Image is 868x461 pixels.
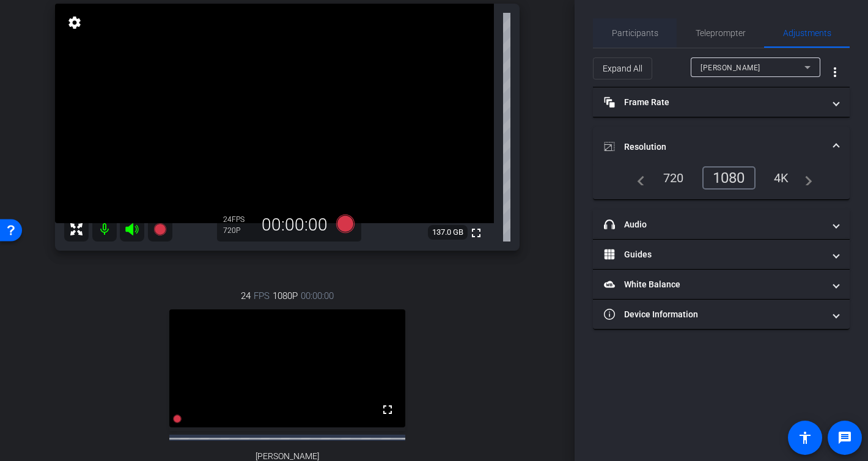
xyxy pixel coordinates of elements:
[604,141,824,153] mat-panel-title: Resolution
[798,430,812,445] mat-icon: accessibility
[469,226,484,240] mat-icon: fullscreen
[254,215,336,235] div: 00:00:00
[820,57,850,87] button: More Options for Adjustments Panel
[604,278,824,291] mat-panel-title: White Balance
[66,15,83,30] mat-icon: settings
[273,289,298,303] span: 1080P
[783,29,831,37] span: Adjustments
[232,215,245,224] span: FPS
[301,289,334,303] span: 00:00:00
[593,240,850,269] mat-expansion-panel-header: Guides
[593,300,850,329] mat-expansion-panel-header: Device Information
[223,226,254,235] div: 720P
[593,87,850,117] mat-expansion-panel-header: Frame Rate
[604,218,824,231] mat-panel-title: Audio
[593,210,850,239] mat-expansion-panel-header: Audio
[593,57,652,79] button: Expand All
[604,308,824,321] mat-panel-title: Device Information
[254,289,270,303] span: FPS
[630,171,645,185] mat-icon: navigate_before
[603,57,642,80] span: Expand All
[654,168,693,188] div: 720
[593,270,850,299] mat-expansion-panel-header: White Balance
[223,215,254,224] div: 24
[593,127,850,166] mat-expansion-panel-header: Resolution
[701,64,760,72] span: [PERSON_NAME]
[828,65,842,79] mat-icon: more_vert
[604,248,824,261] mat-panel-title: Guides
[593,166,850,199] div: Resolution
[604,96,824,109] mat-panel-title: Frame Rate
[696,29,746,37] span: Teleprompter
[798,171,812,185] mat-icon: navigate_next
[241,289,251,303] span: 24
[380,402,395,417] mat-icon: fullscreen
[612,29,658,37] span: Participants
[428,225,468,240] span: 137.0 GB
[702,166,756,190] div: 1080
[765,168,798,188] div: 4K
[837,430,852,445] mat-icon: message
